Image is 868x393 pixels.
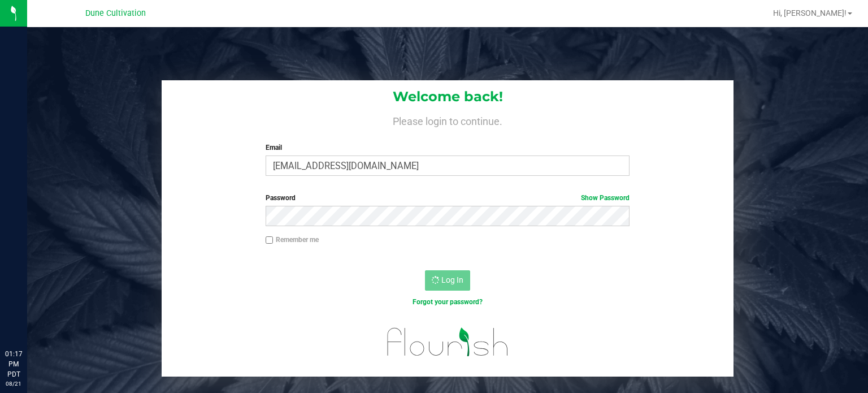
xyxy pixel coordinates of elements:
[266,235,319,245] label: Remember me
[5,379,22,388] p: 08/21
[266,236,274,244] input: Remember me
[266,142,630,153] label: Email
[773,8,847,18] span: Hi, [PERSON_NAME]!
[581,194,630,202] a: Show Password
[5,349,22,379] p: 01:17 PM PDT
[162,113,734,127] h4: Please login to continue.
[85,8,146,18] span: Dune Cultivation
[162,89,734,104] h1: Welcome back!
[425,270,470,291] button: Log In
[376,319,519,365] img: flourish_logo.svg
[441,275,463,284] span: Log In
[413,298,483,306] a: Forgot your password?
[266,194,296,202] span: Password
